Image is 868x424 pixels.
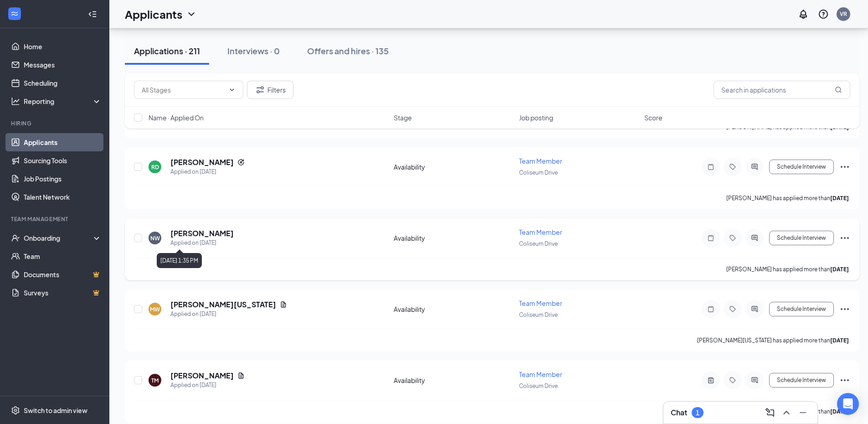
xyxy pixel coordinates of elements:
[519,113,553,122] span: Job posting
[749,234,760,242] svg: ActiveChat
[24,265,102,284] a: DocumentsCrown
[170,238,234,248] div: Applied on [DATE]
[170,381,245,390] div: Applied on [DATE]
[519,383,558,389] span: Coliseum Drive
[519,311,558,318] span: Coliseum Drive
[769,373,834,388] button: Schedule Interview
[151,163,159,171] div: RD
[839,304,850,315] svg: Ellipses
[830,266,849,273] b: [DATE]
[24,97,102,106] div: Reporting
[11,119,100,127] div: Hiring
[765,407,776,418] svg: ComposeMessage
[837,393,859,415] div: Open Intercom Messenger
[830,408,849,415] b: [DATE]
[779,405,794,420] button: ChevronUp
[151,377,159,384] div: TM
[88,10,97,19] svg: Collapse
[150,234,160,242] div: NW
[394,162,514,171] div: Availability
[519,370,562,378] span: Team Member
[519,157,562,165] span: Team Member
[726,194,850,202] p: [PERSON_NAME] has applied more than .
[796,405,810,420] button: Minimize
[24,37,102,56] a: Home
[839,161,850,172] svg: Ellipses
[255,84,266,95] svg: Filter
[170,157,234,167] h5: [PERSON_NAME]
[149,113,204,122] span: Name · Applied On
[24,247,102,265] a: Team
[24,133,102,151] a: Applicants
[830,337,849,344] b: [DATE]
[705,305,716,313] svg: Note
[170,300,276,310] h5: [PERSON_NAME][US_STATE]
[769,302,834,316] button: Schedule Interview
[749,163,760,171] svg: ActiveChat
[227,45,280,57] div: Interviews · 0
[696,409,699,417] div: 1
[749,305,760,313] svg: ActiveChat
[394,233,514,243] div: Availability
[727,305,738,313] svg: Tag
[11,406,20,415] svg: Settings
[24,406,87,415] div: Switch to admin view
[727,163,738,171] svg: Tag
[830,195,849,202] b: [DATE]
[237,159,245,166] svg: Reapply
[714,81,850,99] input: Search in applications
[519,228,562,236] span: Team Member
[11,233,20,243] svg: UserCheck
[280,301,287,308] svg: Document
[170,228,234,238] h5: [PERSON_NAME]
[835,86,842,93] svg: MagnifyingGlass
[519,240,558,247] span: Coliseum Drive
[697,336,850,344] p: [PERSON_NAME][US_STATE] has applied more than .
[307,45,389,57] div: Offers and hires · 135
[519,299,562,307] span: Team Member
[11,215,100,223] div: Team Management
[769,160,834,174] button: Schedule Interview
[186,9,197,20] svg: ChevronDown
[247,81,293,99] button: Filter Filters
[142,85,225,95] input: All Stages
[781,407,792,418] svg: ChevronUp
[749,377,760,384] svg: ActiveChat
[237,372,245,379] svg: Document
[839,375,850,386] svg: Ellipses
[10,9,19,18] svg: WorkstreamLogo
[644,113,663,122] span: Score
[24,284,102,302] a: SurveysCrown
[727,234,738,242] svg: Tag
[727,377,738,384] svg: Tag
[150,305,160,313] div: MW
[705,163,716,171] svg: Note
[818,9,829,20] svg: QuestionInfo
[170,371,234,381] h5: [PERSON_NAME]
[24,56,102,74] a: Messages
[24,170,102,188] a: Job Postings
[839,233,850,243] svg: Ellipses
[24,151,102,170] a: Sourcing Tools
[797,407,808,418] svg: Minimize
[705,234,716,242] svg: Note
[24,188,102,206] a: Talent Network
[798,9,809,20] svg: Notifications
[671,408,687,418] h3: Chat
[726,265,850,273] p: [PERSON_NAME] has applied more than .
[394,305,514,314] div: Availability
[763,405,777,420] button: ComposeMessage
[134,45,200,57] div: Applications · 211
[769,231,834,245] button: Schedule Interview
[705,377,716,384] svg: ActiveNote
[11,97,20,106] svg: Analysis
[125,6,182,22] h1: Applicants
[394,376,514,385] div: Availability
[394,113,412,122] span: Stage
[24,74,102,92] a: Scheduling
[157,253,202,268] div: [DATE] 1:35 PM
[170,167,245,176] div: Applied on [DATE]
[170,310,287,319] div: Applied on [DATE]
[840,10,847,18] div: VR
[228,86,236,93] svg: ChevronDown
